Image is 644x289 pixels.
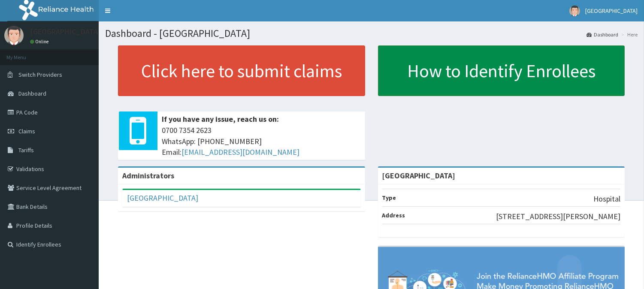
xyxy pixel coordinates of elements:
img: User Image [4,26,24,45]
b: Type [382,194,396,202]
li: Here [619,31,638,38]
b: If you have any issue, reach us on: [162,114,279,124]
a: How to Identify Enrollees [378,45,625,96]
p: [GEOGRAPHIC_DATA] [30,28,101,36]
h1: Dashboard - [GEOGRAPHIC_DATA] [105,28,638,39]
span: Dashboard [18,90,46,97]
p: [STREET_ADDRESS][PERSON_NAME] [496,211,620,222]
a: [GEOGRAPHIC_DATA] [127,193,198,203]
span: Claims [18,127,35,135]
span: Switch Providers [18,71,62,78]
a: [EMAIL_ADDRESS][DOMAIN_NAME] [181,147,299,157]
img: User Image [569,6,580,16]
a: Online [30,39,51,45]
b: Administrators [122,171,174,181]
a: Click here to submit claims [118,45,365,96]
span: Tariffs [18,146,34,154]
p: Hospital [593,193,620,205]
span: [GEOGRAPHIC_DATA] [585,7,638,15]
b: Address [382,211,405,219]
strong: [GEOGRAPHIC_DATA] [382,171,456,181]
span: 0700 7354 2623 WhatsApp: [PHONE_NUMBER] Email: [162,125,361,158]
a: Dashboard [587,31,618,38]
